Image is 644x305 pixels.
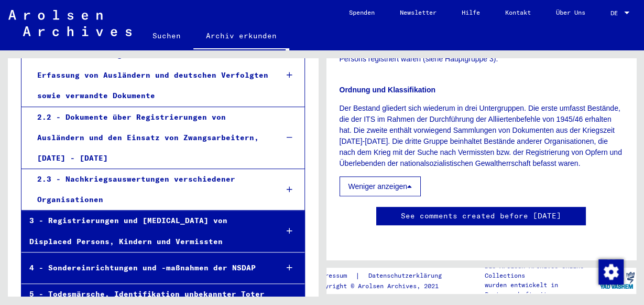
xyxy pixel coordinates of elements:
p: Copyright © Arolsen Archives, 2021 [314,281,454,291]
p: wurden entwickelt in Partnerschaft mit [485,280,597,299]
img: yv_logo.png [597,267,637,293]
a: Archiv erkunden [193,23,289,50]
div: 2.3 - Nachkriegsauswertungen verschiedener Organisationen [29,169,269,210]
span: DE [610,9,622,17]
p: Der Bestand gliedert sich wiederum in drei Untergruppen. Die erste umfasst Bestände, die der ITS ... [340,103,624,169]
div: 3 - Registrierungen und [MEDICAL_DATA] von Displaced Persons, Kindern und Vermissten [21,211,269,251]
a: Impressum [314,270,355,281]
div: | [314,270,454,281]
div: 2.2 - Dokumente über Registrierungen von Ausländern und den Einsatz von Zwangsarbeitern, [DATE] -... [29,107,269,169]
p: Die Arolsen Archives Online-Collections [485,261,597,280]
div: 4 - Sondereinrichtungen und -maßnahmen der NSDAP [21,258,269,278]
a: Datenschutzerklärung [360,270,454,281]
b: Ordnung und Klassifikation [340,86,436,94]
button: Weniger anzeigen [340,176,421,196]
a: See comments created before [DATE] [401,211,561,222]
img: Arolsen_neg.svg [8,10,132,36]
div: 2.1 - Durchführung der Alliiertenbefehle zur Erfassung von Ausländern und deutschen Verfolgten so... [29,45,269,107]
img: Zustimmung ändern [598,259,624,285]
a: Suchen [140,23,193,48]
